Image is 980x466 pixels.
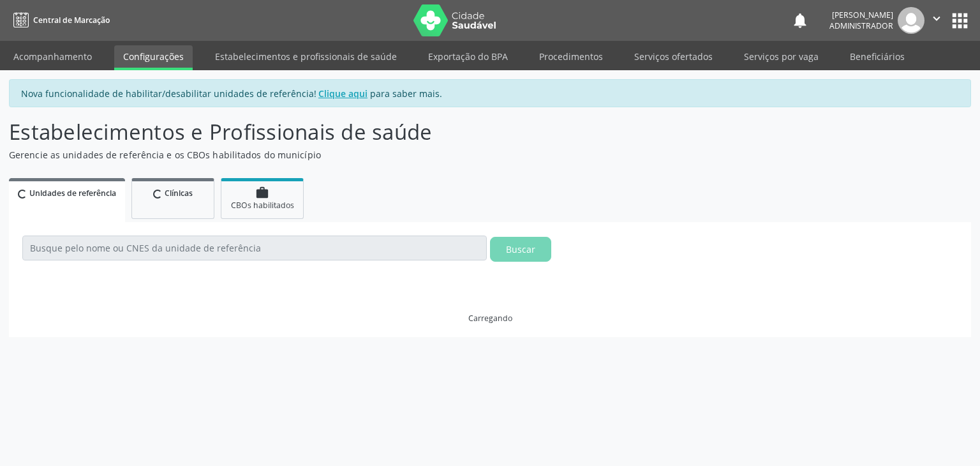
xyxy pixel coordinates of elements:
[9,148,683,162] p: Gerencie as unidades de referência e os CBOs habilitados do município
[165,188,193,199] span: Clínicas
[206,45,406,68] a: Estabelecimentos e profissionais de saúde
[468,313,512,324] div: Carregando
[829,10,893,20] div: [PERSON_NAME]
[9,10,110,31] a: Central de Marcação
[114,45,193,70] a: Configurações
[530,45,612,68] a: Procedimentos
[255,186,269,200] i: work
[829,20,893,31] span: Administrador
[22,236,487,260] input: Busque pelo nome ou CNES da unidade de referência
[930,11,944,26] i: 
[9,116,683,148] p: Estabelecimentos e Profissionais de saúde
[9,79,971,107] div: Nova funcionalidade de habilitar/desabilitar unidades de referência! para saber mais.
[898,7,924,34] img: img
[316,87,370,100] a: Clique aqui
[4,45,101,68] a: Acompanhamento
[841,45,914,68] a: Beneficiários
[791,11,809,29] button: notifications
[735,45,828,68] a: Serviços por vaga
[625,45,722,68] a: Serviços ofertados
[949,10,971,32] button: apps
[231,200,294,211] span: CBOs habilitados
[490,237,551,262] button: Buscar
[318,87,367,100] u: Clique aqui
[33,15,110,26] span: Central de Marcação
[29,188,116,199] span: Unidades de referência
[419,45,517,68] a: Exportação do BPA
[924,7,949,34] button: 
